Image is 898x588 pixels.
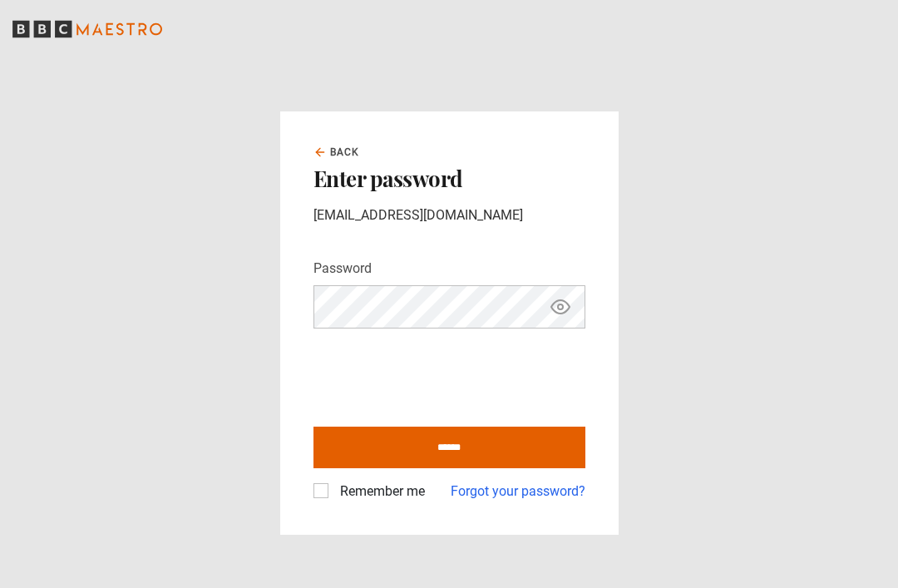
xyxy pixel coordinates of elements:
iframe: reCAPTCHA [313,342,566,407]
p: [EMAIL_ADDRESS][DOMAIN_NAME] [313,205,585,225]
label: Password [313,259,372,279]
button: Show password [546,293,575,322]
a: Forgot your password? [451,482,585,502]
span: Back [330,145,360,160]
label: Remember me [333,482,425,502]
a: Back [313,145,360,160]
svg: BBC Maestro [12,17,162,42]
h2: Enter password [313,166,585,191]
